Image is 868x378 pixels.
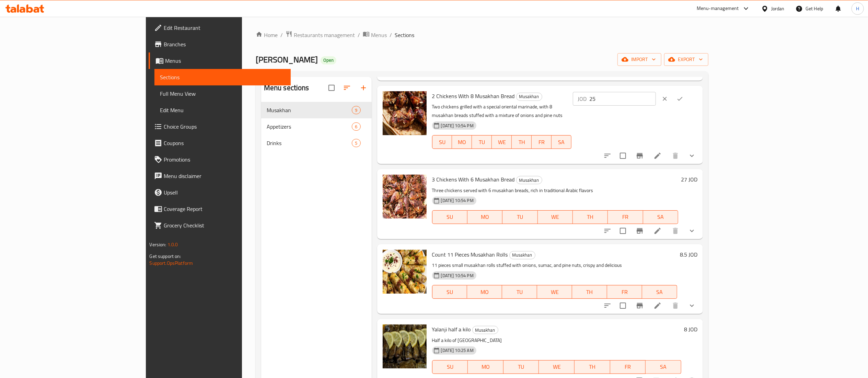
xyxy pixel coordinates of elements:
span: 3 Chickens With 6 Musakhan Bread [432,174,515,185]
p: Half a kilo of [GEOGRAPHIC_DATA] [432,336,681,345]
a: Restaurants management [286,31,355,39]
span: Edit Restaurant [164,24,285,32]
button: TU [504,360,539,374]
span: 9 [352,107,360,114]
span: 6 [352,123,360,130]
span: MO [470,287,499,297]
span: 5 [352,140,360,146]
span: MO [470,212,500,222]
a: Branches [149,36,291,52]
span: SU [435,362,465,372]
span: FR [613,362,643,372]
span: FR [611,212,640,222]
span: Menu disclaimer [164,172,285,180]
button: FR [607,285,642,299]
a: Sections [154,69,291,85]
h6: 27 JOD [681,175,697,184]
span: Musakhan [517,176,542,184]
a: Edit menu item [653,227,662,235]
p: Two chickens grilled with a special oriental marinade, with 8 musakhan breads stuffed with a mixt... [432,103,571,120]
button: SU [432,135,452,149]
h6: 8 JOD [684,324,697,334]
span: SU [435,137,450,147]
svg: Show Choices [688,302,696,310]
div: Menu-management [697,4,739,13]
nav: Menu sections [261,99,372,154]
a: Grocery Checklist [149,217,291,234]
div: Musakhan [472,326,498,334]
div: Jordan [771,5,785,12]
span: H [856,5,859,12]
span: Sort sections [339,80,355,96]
li: / [358,31,360,39]
button: ok [672,91,687,106]
span: Coupons [164,139,285,147]
button: TH [573,210,608,224]
button: delete [667,223,684,239]
div: Appetizers6 [261,118,372,135]
span: Count 11 Pieces Musakhan Rolls [432,249,508,260]
button: TH [512,135,532,149]
button: Add section [355,80,372,96]
span: [DATE] 10:54 PM [438,122,476,129]
p: Three chickens served with 6 musakhan breads, rich in traditional Arabic flavors [432,186,678,195]
button: delete [667,147,684,164]
svg: Show Choices [688,152,696,160]
span: Open [321,57,336,63]
div: Musakhan [516,93,542,101]
p: 11 pieces small musakhan rolls stuffed with onions, sumac, and pine nuts, crispy and delicious [432,261,677,270]
button: FR [610,360,646,374]
span: WE [541,212,570,222]
button: sort-choices [599,147,616,164]
span: Select to update [616,149,630,163]
span: Menus [371,31,387,39]
button: SA [552,135,571,149]
span: [DATE] 10:54 PM [438,272,476,279]
div: items [352,122,360,131]
span: SA [554,137,569,147]
button: delete [667,297,684,314]
button: SA [646,360,681,374]
span: Restaurants management [294,31,355,39]
button: SA [643,210,678,224]
nav: breadcrumb [256,31,708,39]
li: / [390,31,392,39]
button: sort-choices [599,223,616,239]
button: SU [432,210,467,224]
a: Support.OpsPlatform [149,259,193,268]
span: Get support on: [149,252,181,261]
span: WE [540,287,569,297]
span: TH [576,212,605,222]
button: SA [642,285,677,299]
span: Select to update [616,298,630,313]
span: MO [471,362,501,372]
div: Open [321,56,336,64]
a: Edit menu item [653,152,662,160]
div: Drinks5 [261,135,372,151]
span: Musakhan [473,326,498,334]
a: Promotions [149,151,291,168]
span: Branches [164,40,285,48]
a: Edit menu item [653,302,662,310]
button: Branch-specific-item [632,223,648,239]
button: TH [575,360,610,374]
div: Musakhan9 [261,102,372,118]
span: SA [646,212,675,222]
input: Please enter price [589,92,656,106]
span: WE [495,137,509,147]
button: export [664,53,708,66]
button: WE [537,285,572,299]
span: export [670,55,703,64]
button: sort-choices [599,297,616,314]
span: 2 Chickens With 8 Musakhan Bread [432,91,515,101]
span: [DATE] 10:25 AM [438,347,476,354]
div: items [352,106,360,114]
span: TU [475,137,489,147]
a: Edit Restaurant [149,20,291,36]
a: Coverage Report [149,201,291,217]
button: MO [468,360,504,374]
a: Edit Menu [154,102,291,118]
button: TH [572,285,607,299]
span: Drinks [267,139,352,147]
